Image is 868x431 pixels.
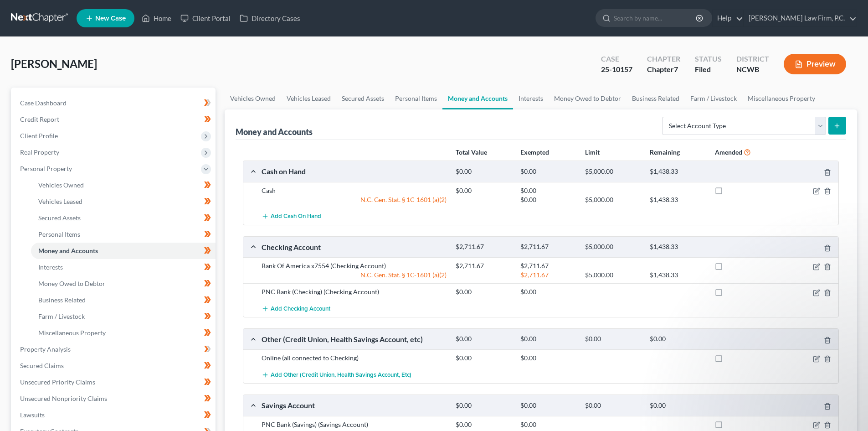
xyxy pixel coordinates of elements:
[20,132,58,140] span: Client Profile
[13,111,216,128] a: Credit Report
[516,420,580,429] div: $0.00
[715,148,742,156] strong: Amended
[13,407,216,423] a: Lawsuits
[20,165,72,172] span: Personal Property
[580,167,645,176] div: $5,000.00
[516,186,580,195] div: $0.00
[257,261,451,270] div: Bank Of America x7554 (Checking Account)
[38,181,84,189] span: Vehicles Owned
[31,177,216,193] a: Vehicles Owned
[744,10,857,26] a: [PERSON_NAME] Law Firm, P.C.
[580,195,645,204] div: $5,000.00
[549,88,627,109] a: Money Owed to Debtor
[271,371,411,379] span: Add Other (Credit Union, Health Savings Account, etc)
[736,64,769,75] div: NCWB
[137,10,176,26] a: Home
[451,243,516,251] div: $2,711.67
[31,259,216,275] a: Interests
[257,186,451,195] div: Cash
[262,300,330,317] button: Add Checking Account
[451,186,516,195] div: $0.00
[647,54,680,64] div: Chapter
[390,88,442,109] a: Personal Items
[20,345,71,353] span: Property Analysis
[580,270,645,280] div: $5,000.00
[225,88,281,109] a: Vehicles Owned
[31,210,216,226] a: Secured Assets
[580,335,645,343] div: $0.00
[451,261,516,270] div: $2,711.67
[516,167,580,176] div: $0.00
[13,374,216,390] a: Unsecured Priority Claims
[20,378,95,386] span: Unsecured Priority Claims
[281,88,336,109] a: Vehicles Leased
[31,325,216,341] a: Miscellaneous Property
[20,148,59,156] span: Real Property
[235,10,305,26] a: Directory Cases
[31,193,216,210] a: Vehicles Leased
[685,88,742,109] a: Farm / Livestock
[736,54,769,64] div: District
[516,335,580,343] div: $0.00
[13,390,216,407] a: Unsecured Nonpriority Claims
[38,312,85,320] span: Farm / Livestock
[257,400,451,410] div: Savings Account
[516,353,580,363] div: $0.00
[645,195,710,204] div: $1,438.33
[38,329,106,337] span: Miscellaneous Property
[451,167,516,176] div: $0.00
[257,287,451,296] div: PNC Bank (Checking) (Checking Account)
[20,395,107,402] span: Unsecured Nonpriority Claims
[257,270,451,280] div: N.C. Gen. Stat. § 1C-1601 (a)(2)
[742,88,821,109] a: Miscellaneous Property
[95,15,126,22] span: New Case
[38,296,86,304] span: Business Related
[31,243,216,259] a: Money and Accounts
[262,208,321,225] button: Add Cash on Hand
[516,243,580,251] div: $2,711.67
[695,54,722,64] div: Status
[13,341,216,358] a: Property Analysis
[784,54,846,74] button: Preview
[451,353,516,363] div: $0.00
[257,195,451,204] div: N.C. Gen. Stat. § 1C-1601 (a)(2)
[585,148,600,156] strong: Limit
[645,335,710,343] div: $0.00
[257,242,451,252] div: Checking Account
[645,401,710,410] div: $0.00
[451,420,516,429] div: $0.00
[516,401,580,410] div: $0.00
[38,214,81,222] span: Secured Assets
[451,401,516,410] div: $0.00
[257,166,451,176] div: Cash on Hand
[580,243,645,251] div: $5,000.00
[645,270,710,280] div: $1,438.33
[513,88,549,109] a: Interests
[257,353,451,363] div: Online (all connected to Checking)
[520,148,549,156] strong: Exempted
[456,148,487,156] strong: Total Value
[20,362,64,369] span: Secured Claims
[674,65,678,73] span: 7
[38,197,82,205] span: Vehicles Leased
[650,148,680,156] strong: Remaining
[647,64,680,75] div: Chapter
[20,411,45,419] span: Lawsuits
[451,335,516,343] div: $0.00
[31,275,216,292] a: Money Owed to Debtor
[695,64,722,75] div: Filed
[257,420,451,429] div: PNC Bank (Savings) (Savings Account)
[627,88,685,109] a: Business Related
[31,308,216,325] a: Farm / Livestock
[31,292,216,308] a: Business Related
[614,10,697,26] input: Search by name...
[11,57,97,70] span: [PERSON_NAME]
[516,287,580,296] div: $0.00
[20,99,67,107] span: Case Dashboard
[257,334,451,344] div: Other (Credit Union, Health Savings Account, etc)
[336,88,390,109] a: Secured Assets
[38,263,63,271] span: Interests
[13,95,216,111] a: Case Dashboard
[176,10,235,26] a: Client Portal
[516,261,580,270] div: $2,711.67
